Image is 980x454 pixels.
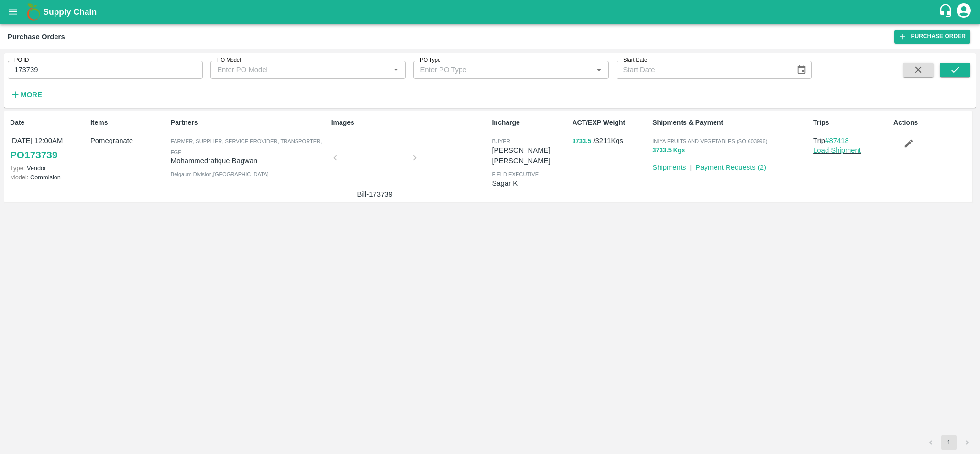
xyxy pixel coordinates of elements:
[171,138,322,155] span: Farmer, Supplier, Service Provider, Transporter, FGP
[617,61,789,79] input: Start Date
[793,61,811,79] button: Choose date
[955,2,972,22] div: account of current user
[813,135,890,146] p: Trip
[217,56,241,64] label: PO Model
[8,31,65,43] div: Purchase Orders
[90,118,167,128] p: Items
[8,61,203,79] input: Enter PO ID
[652,118,809,128] p: Shipments & Payment
[331,118,488,128] p: Images
[941,435,957,450] button: page 1
[171,155,328,166] p: Mohammedrafique Bagwan
[10,118,87,128] p: Date
[10,165,25,172] span: Type:
[652,145,685,156] button: 3733.5 Kgs
[492,118,568,128] p: Incharge
[813,118,890,128] p: Trips
[213,64,374,76] input: Enter PO Model
[623,56,647,64] label: Start Date
[572,136,591,147] button: 3733.5
[43,7,97,17] b: Supply Chain
[171,171,269,177] span: Belgaum Division , [GEOGRAPHIC_DATA]
[652,138,767,144] span: INIYA FRUITS AND VEGETABLES (SO-603996)
[21,91,42,99] strong: More
[572,118,649,128] p: ACT/EXP Weight
[492,171,539,177] span: field executive
[420,56,440,64] label: PO Type
[339,189,411,199] p: Bill-173739
[8,87,44,103] button: More
[922,435,976,450] nav: pagination navigation
[14,56,29,64] label: PO ID
[24,2,43,22] img: logo
[10,146,57,164] a: PO173739
[825,137,849,144] a: #87418
[938,3,955,21] div: customer-support
[894,30,970,44] a: Purchase Order
[10,164,87,173] p: Vendor
[695,164,766,171] a: Payment Requests (2)
[686,158,692,173] div: |
[572,135,649,146] p: / 3211 Kgs
[593,64,605,76] button: Open
[171,118,328,128] p: Partners
[2,1,24,23] button: open drawer
[10,135,87,146] p: [DATE] 12:00AM
[492,178,568,188] p: Sagar K
[10,173,87,182] p: Commision
[90,135,167,146] p: Pomegranate
[390,64,402,76] button: Open
[492,145,568,166] p: [PERSON_NAME] [PERSON_NAME]
[10,174,28,181] span: Model:
[813,146,861,154] a: Load Shipment
[43,5,938,19] a: Supply Chain
[416,64,577,76] input: Enter PO Type
[652,164,686,171] a: Shipments
[893,118,970,128] p: Actions
[492,138,510,144] span: buyer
